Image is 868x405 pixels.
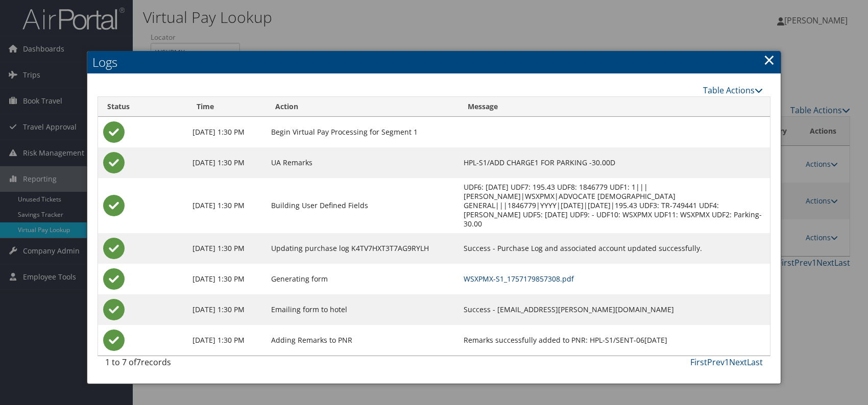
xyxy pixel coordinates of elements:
[725,357,729,368] a: 1
[266,325,459,356] td: Adding Remarks to PNR
[703,85,763,96] a: Table Actions
[136,357,141,368] span: 7
[187,233,266,264] td: [DATE] 1:30 PM
[459,233,770,264] td: Success - Purchase Log and associated account updated successfully.
[266,147,459,178] td: UA Remarks
[98,97,187,117] th: Status: activate to sort column ascending
[187,147,266,178] td: [DATE] 1:30 PM
[459,178,770,233] td: UDF6: [DATE] UDF7: 195.43 UDF8: 1846779 UDF1: 1|||[PERSON_NAME]|WSXPMX|ADVOCATE [DEMOGRAPHIC_DATA...
[187,97,266,117] th: Time: activate to sort column ascending
[187,325,266,356] td: [DATE] 1:30 PM
[266,294,459,325] td: Emailing form to hotel
[464,274,574,284] a: WSXPMX-S1_1757179857308.pdf
[459,294,770,325] td: Success - [EMAIL_ADDRESS][PERSON_NAME][DOMAIN_NAME]
[266,264,459,294] td: Generating form
[187,264,266,294] td: [DATE] 1:30 PM
[690,357,707,368] a: First
[459,325,770,356] td: Remarks successfully added to PNR: HPL-S1/SENT-06[DATE]
[187,294,266,325] td: [DATE] 1:30 PM
[187,178,266,233] td: [DATE] 1:30 PM
[763,49,775,70] a: Close
[105,356,258,373] div: 1 to 7 of records
[747,357,763,368] a: Last
[187,117,266,147] td: [DATE] 1:30 PM
[266,178,459,233] td: Building User Defined Fields
[266,117,459,147] td: Begin Virtual Pay Processing for Segment 1
[459,147,770,178] td: HPL-S1/ADD CHARGE1 FOR PARKING -30.00D
[729,357,747,368] a: Next
[266,97,459,117] th: Action: activate to sort column ascending
[87,51,781,73] h2: Logs
[707,357,725,368] a: Prev
[266,233,459,264] td: Updating purchase log K4TV7HXT3T7AG9RYLH
[459,97,770,117] th: Message: activate to sort column ascending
